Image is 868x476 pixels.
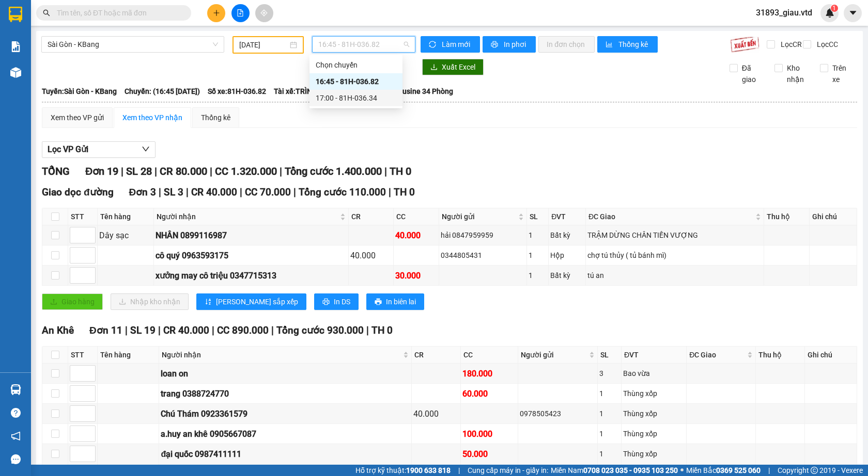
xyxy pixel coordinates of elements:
span: SL 3 [164,186,183,198]
span: Làm mới [442,39,472,50]
span: Người nhận [162,349,400,360]
span: | [280,165,282,177]
div: 3 [599,368,619,379]
span: TH 0 [371,324,393,336]
div: a.huy an khê 0905667087 [161,428,409,440]
span: CR 80.000 [160,165,207,177]
span: Lọc CR [777,39,803,50]
button: downloadNhập kho nhận [111,293,189,310]
th: ĐVT [622,347,687,364]
span: | [384,165,387,177]
div: Xem theo VP gửi [51,112,104,123]
span: In phơi [504,39,528,50]
span: Số xe: 81H-036.82 [208,86,266,97]
span: In DS [334,296,350,307]
div: chợ tú thủy ( tủ bánh mì) [587,250,762,261]
span: down [142,145,150,153]
div: hải 0847959959 [441,229,525,241]
div: 180.000 [462,367,516,380]
div: 1 [529,229,547,241]
span: SL 28 [126,165,152,177]
span: 31893_giau.vtd [748,6,820,19]
div: Dây sạc [99,229,152,242]
div: Bất kỳ [550,270,584,281]
span: sync [429,41,438,49]
th: CC [394,208,439,225]
span: message [11,454,21,464]
span: Tổng cước 1.400.000 [285,165,382,177]
span: Tổng cước 930.000 [276,324,364,336]
div: Chọn chuyến [309,57,402,73]
div: trang 0388724770 [161,387,409,400]
span: printer [491,41,500,49]
div: 1 [599,428,619,439]
strong: 0708 023 035 - 0935 103 250 [583,466,678,474]
img: warehouse-icon [10,384,21,395]
div: 1 [599,388,619,399]
span: 16:45 - 81H-036.82 [318,37,409,52]
img: icon-new-feature [825,8,834,18]
div: 1 [599,408,619,419]
img: logo-vxr [9,7,22,22]
span: TH 0 [390,165,411,177]
span: | [366,324,369,336]
button: aim [255,4,273,22]
span: file-add [237,9,244,17]
div: Chú Thám 0923361579 [161,407,409,420]
div: 100.000 [462,428,516,440]
span: CC 1.320.000 [215,165,277,177]
button: Lọc VP Gửi [42,141,156,158]
span: SL 19 [130,324,156,336]
div: Xem theo VP nhận [122,112,182,123]
button: In đơn chọn [538,36,595,53]
div: 0344805431 [441,250,525,261]
th: CR [349,208,394,225]
span: Người gửi [521,349,587,360]
span: Xuất Excel [442,61,475,73]
span: Miền Bắc [686,465,761,476]
div: Hộp [550,250,584,261]
button: bar-chartThống kê [597,36,658,53]
button: printerIn DS [314,293,359,310]
div: 60.000 [462,387,516,400]
div: Bao vừa [623,368,685,379]
button: sort-ascending[PERSON_NAME] sắp xếp [196,293,306,310]
button: file-add [231,4,250,22]
span: printer [375,298,382,306]
th: STT [68,208,98,225]
span: Tổng cước 110.000 [299,186,386,198]
th: Thu hộ [764,208,809,225]
div: Thùng xốp [623,428,685,439]
strong: 0369 525 060 [716,466,761,474]
span: CC 890.000 [217,324,269,336]
span: Đơn 11 [89,324,122,336]
span: sort-ascending [205,298,212,306]
span: | [768,465,770,476]
div: đại quốc 0987411111 [161,448,409,461]
span: Đơn 3 [129,186,157,198]
img: solution-icon [10,41,21,52]
span: | [121,165,123,177]
span: Đã giao [738,62,767,85]
th: Ghi chú [810,208,857,225]
div: NHÂN 0899116987 [156,229,346,242]
th: Ghi chú [805,347,857,364]
button: caret-down [844,4,862,22]
span: | [159,186,161,198]
span: Sài Gòn - KBang [48,37,218,52]
span: | [293,186,296,198]
b: Tuyến: Sài Gòn - KBang [42,87,117,95]
span: | [389,186,391,198]
strong: 1900 633 818 [406,466,451,474]
img: warehouse-icon [10,67,21,78]
span: download [430,63,438,72]
span: copyright [811,467,818,474]
div: Chọn chuyến [316,59,396,71]
span: Giao dọc đường [42,186,114,198]
span: Đơn 19 [85,165,118,177]
div: Thùng xốp [623,388,685,399]
span: Lọc VP Gửi [48,143,88,156]
div: loan on [161,367,409,380]
span: TH 0 [394,186,415,198]
div: tú an [587,270,762,281]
